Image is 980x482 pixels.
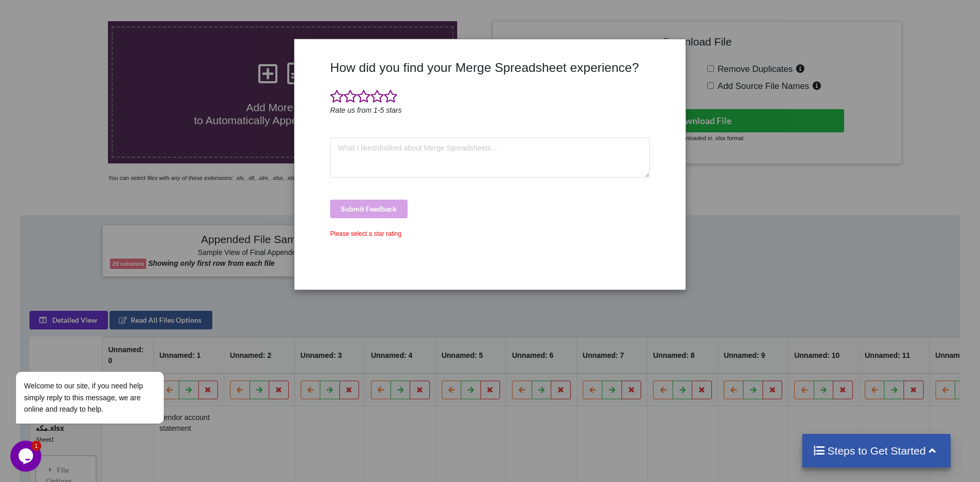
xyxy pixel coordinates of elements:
[813,444,940,457] h4: Steps to Get Started
[330,229,650,238] div: Please select a star rating
[330,106,402,114] i: Rate us from 1-5 stars
[10,313,196,435] iframe: chat widget
[10,441,43,472] iframe: chat widget
[330,60,650,75] h3: How did you find your Merge Spreadsheet experience?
